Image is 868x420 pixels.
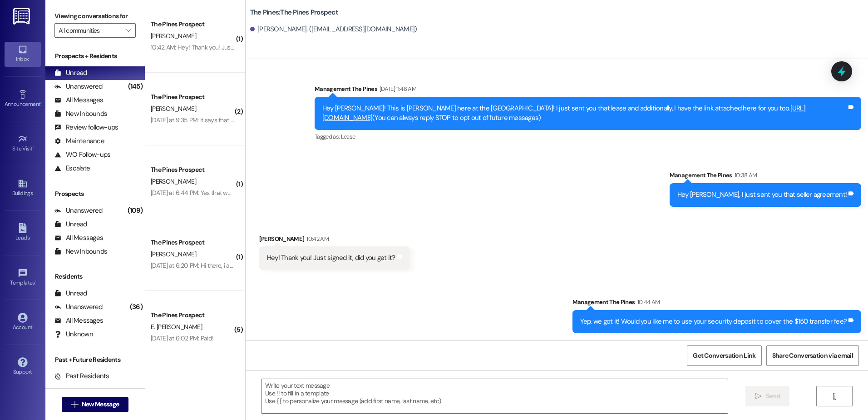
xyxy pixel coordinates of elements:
span: • [40,100,42,106]
span: Share Conversation via email [772,351,853,360]
span: [PERSON_NAME] [151,177,196,185]
div: Unanswered [54,82,103,91]
div: Tagged as: [315,130,861,143]
div: WO Follow-ups [54,150,110,160]
i:  [126,27,131,34]
div: Unanswered [54,206,103,215]
div: Past Residents [54,371,109,381]
i:  [831,393,838,400]
a: [URL][DOMAIN_NAME] [322,104,805,122]
div: The Pines Prospect [151,238,235,247]
span: New Message [82,400,119,409]
div: [DATE] at 9:35 PM: It says that its pending automatic authorization [151,116,323,124]
input: All communities [59,23,121,38]
div: 10:42 AM [304,234,329,244]
div: 10:44 AM [635,297,660,307]
div: 10:42 AM: Hey! Thank you! Just signed it, did you get it? [151,43,296,51]
div: Past + Future Residents [45,355,145,365]
div: Review follow-ups [54,123,118,132]
div: The Pines Prospect [151,310,235,320]
div: [PERSON_NAME]. ([EMAIL_ADDRESS][DOMAIN_NAME]) [250,25,417,34]
div: Hey [PERSON_NAME]! This is [PERSON_NAME] here at the [GEOGRAPHIC_DATA]! I just sent you that leas... [322,104,847,123]
div: [PERSON_NAME] [259,234,410,247]
div: Residents [45,272,145,281]
div: (36) [128,300,145,314]
div: Unanswered [54,302,103,312]
button: Share Conversation via email [766,345,859,366]
div: (145) [126,80,145,94]
div: [DATE] at 6:02 PM: Paid! [151,334,213,342]
div: All Messages [54,95,103,105]
a: Leads [5,220,41,245]
div: New Inbounds [54,247,107,256]
a: Templates • [5,265,41,290]
a: Account [5,310,41,335]
div: The Pines Prospect [151,92,235,102]
div: [DATE] at 6:20 PM: Hi there, i am trying to find housing for the fall semester! I'm not sure abou... [151,261,460,270]
i:  [71,401,78,408]
label: Viewing conversations for [54,9,136,23]
div: The Pines Prospect [151,20,235,29]
div: Unread [54,289,87,298]
div: All Messages [54,316,103,325]
a: Buildings [5,176,41,200]
a: Site Visit • [5,131,41,156]
div: Unread [54,68,87,78]
span: [PERSON_NAME] [151,250,196,258]
div: Management The Pines [315,84,861,97]
div: [DATE] 11:48 AM [377,84,416,94]
span: • [33,144,34,150]
div: Hey! Thank you! Just signed it, did you get it? [267,253,395,263]
span: [PERSON_NAME] [151,105,196,113]
div: (109) [125,204,145,218]
div: Unknown [54,330,93,339]
div: New Inbounds [54,109,107,119]
div: Escalate [54,164,90,173]
i:  [755,393,762,400]
a: Inbox [5,42,41,66]
span: Send [766,391,780,401]
div: All Messages [54,233,103,243]
a: Support [5,355,41,379]
span: • [35,278,36,285]
div: Management The Pines [670,170,861,183]
div: Unread [54,220,87,229]
div: Prospects [45,189,145,199]
div: Hey [PERSON_NAME], I just sent you that seller agreement! [677,190,847,200]
button: New Message [62,397,129,412]
div: Management The Pines [572,297,862,310]
span: [PERSON_NAME] [151,32,196,40]
div: [DATE] at 6:44 PM: Yes that would be awesome if you guys could do that [151,189,342,197]
div: Maintenance [54,136,104,146]
div: 10:38 AM [732,170,757,180]
div: The Pines Prospect [151,165,235,175]
div: Yep, we got it! Would you like me to use your security deposit to cover the $150 transfer fee? [580,317,847,326]
span: Lease [341,133,355,140]
button: Send [745,386,789,406]
span: E. [PERSON_NAME] [151,323,202,331]
div: Prospects + Residents [45,51,145,61]
img: ResiDesk Logo [13,8,32,25]
span: Get Conversation Link [693,351,755,360]
button: Get Conversation Link [687,345,761,366]
b: The Pines: The Pines Prospect [250,8,338,17]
